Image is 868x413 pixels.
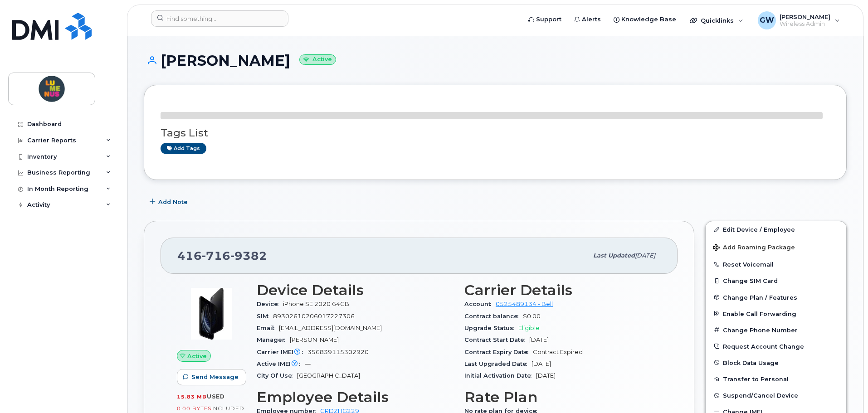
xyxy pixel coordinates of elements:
[202,249,230,262] span: 716
[464,360,532,367] span: Last Upgraded Date
[464,372,536,379] span: Initial Activation Date
[307,349,369,355] span: 356839115302920
[257,313,273,320] span: SIM
[177,405,211,412] span: 0.00 Bytes
[706,387,846,403] button: Suspend/Cancel Device
[536,372,556,379] span: [DATE]
[635,252,655,259] span: [DATE]
[723,392,798,399] span: Suspend/Cancel Device
[723,294,797,301] span: Change Plan / Features
[161,127,830,139] h3: Tags List
[529,336,549,343] span: [DATE]
[283,301,349,307] span: iPhone SE 2020 64GB
[706,256,846,272] button: Reset Voicemail
[184,287,239,341] img: image20231002-3703462-2fle3a.jpeg
[290,336,339,343] span: [PERSON_NAME]
[187,352,207,360] span: Active
[464,389,661,405] h3: Rate Plan
[257,325,279,331] span: Email
[533,349,583,355] span: Contract Expired
[464,325,518,331] span: Upgrade Status
[523,313,541,320] span: $0.00
[299,54,336,65] small: Active
[158,198,188,206] span: Add Note
[191,373,239,381] span: Send Message
[305,360,311,367] span: —
[273,313,355,320] span: 89302610206017227306
[257,336,290,343] span: Manager
[257,301,283,307] span: Device
[706,371,846,387] button: Transfer to Personal
[464,349,533,355] span: Contract Expiry Date
[706,322,846,338] button: Change Phone Number
[518,325,540,331] span: Eligible
[144,194,195,210] button: Add Note
[207,393,225,400] span: used
[144,53,847,68] h1: [PERSON_NAME]
[257,360,305,367] span: Active IMEI
[713,244,795,253] span: Add Roaming Package
[532,360,551,367] span: [DATE]
[161,143,206,154] a: Add tags
[464,301,496,307] span: Account
[257,282,454,298] h3: Device Details
[297,372,360,379] span: [GEOGRAPHIC_DATA]
[257,389,454,405] h3: Employee Details
[464,313,523,320] span: Contract balance
[706,338,846,355] button: Request Account Change
[257,349,307,355] span: Carrier IMEI
[177,249,267,262] span: 416
[177,394,207,400] span: 15.83 MB
[706,306,846,322] button: Enable Call Forwarding
[279,325,382,331] span: [EMAIL_ADDRESS][DOMAIN_NAME]
[706,272,846,289] button: Change SIM Card
[230,249,267,262] span: 9382
[464,336,529,343] span: Contract Start Date
[177,369,246,385] button: Send Message
[706,355,846,371] button: Block Data Usage
[706,238,846,256] button: Add Roaming Package
[593,252,635,259] span: Last updated
[464,282,661,298] h3: Carrier Details
[257,372,297,379] span: City Of Use
[706,289,846,306] button: Change Plan / Features
[706,221,846,238] a: Edit Device / Employee
[723,310,796,317] span: Enable Call Forwarding
[496,301,553,307] a: 0525489134 - Bell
